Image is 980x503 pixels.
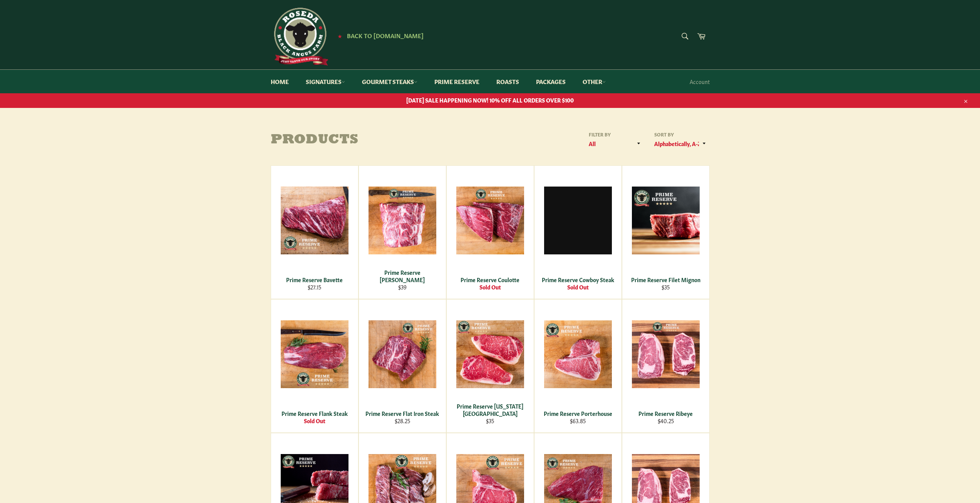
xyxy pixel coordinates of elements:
[539,417,616,424] div: $63.85
[298,70,353,93] a: Signatures
[276,410,353,417] div: Prime Reserve Flank Steak
[575,70,613,93] a: Other
[276,417,353,424] div: Sold Out
[369,187,436,254] img: Prime Reserve Chuck Roast
[334,33,424,39] a: ★ Back to [DOMAIN_NAME]
[281,187,348,254] img: Prime Reserve Bavette
[446,165,534,299] a: Prime Reserve Coulotte Prime Reserve Coulotte Sold Out
[364,410,441,417] div: Prime Reserve Flat Iron Steak
[627,276,704,283] div: Prime Reserve Filet Mignon
[354,70,425,93] a: Gourmet Steaks
[271,8,328,66] img: Roseda Beef
[276,283,353,291] div: $27.15
[489,70,527,93] a: Roasts
[338,33,342,39] span: ★
[263,70,297,93] a: Home
[281,320,348,388] img: Prime Reserve Flank Steak
[347,31,424,39] span: Back to [DOMAIN_NAME]
[446,299,534,433] a: Prime Reserve New York Strip Prime Reserve [US_STATE][GEOGRAPHIC_DATA] $35
[364,283,441,291] div: $39
[528,70,573,93] a: Packages
[539,283,616,291] div: Sold Out
[451,276,529,283] div: Prime Reserve Coulotte
[456,320,524,388] img: Prime Reserve New York Strip
[358,299,446,433] a: Prime Reserve Flat Iron Steak Prime Reserve Flat Iron Steak $28.25
[451,417,529,424] div: $35
[622,299,710,433] a: Prime Reserve Ribeye Prime Reserve Ribeye $40.25
[627,417,704,424] div: $40.25
[627,410,704,417] div: Prime Reserve Ribeye
[652,131,710,138] label: Sort by
[539,410,616,417] div: Prime Reserve Porterhouse
[364,269,441,284] div: Prime Reserve [PERSON_NAME]
[686,70,714,93] a: Account
[276,276,353,283] div: Prime Reserve Bavette
[358,165,446,299] a: Prime Reserve Chuck Roast Prime Reserve [PERSON_NAME] $39
[632,187,700,254] img: Prime Reserve Filet Mignon
[539,276,616,283] div: Prime Reserve Cowboy Steak
[544,320,612,388] img: Prime Reserve Porterhouse
[271,133,490,148] h1: Products
[586,131,644,138] label: Filter by
[632,320,700,388] img: Prime Reserve Ribeye
[534,165,622,299] a: Prime Reserve Cowboy Steak Prime Reserve Cowboy Steak Sold Out
[456,187,524,254] img: Prime Reserve Coulotte
[364,417,441,424] div: $28.25
[622,165,710,299] a: Prime Reserve Filet Mignon Prime Reserve Filet Mignon $35
[451,402,529,417] div: Prime Reserve [US_STATE][GEOGRAPHIC_DATA]
[627,283,704,291] div: $35
[369,320,436,388] img: Prime Reserve Flat Iron Steak
[534,299,622,433] a: Prime Reserve Porterhouse Prime Reserve Porterhouse $63.85
[427,70,487,93] a: Prime Reserve
[451,283,529,291] div: Sold Out
[271,299,358,433] a: Prime Reserve Flank Steak Prime Reserve Flank Steak Sold Out
[271,165,358,299] a: Prime Reserve Bavette Prime Reserve Bavette $27.15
